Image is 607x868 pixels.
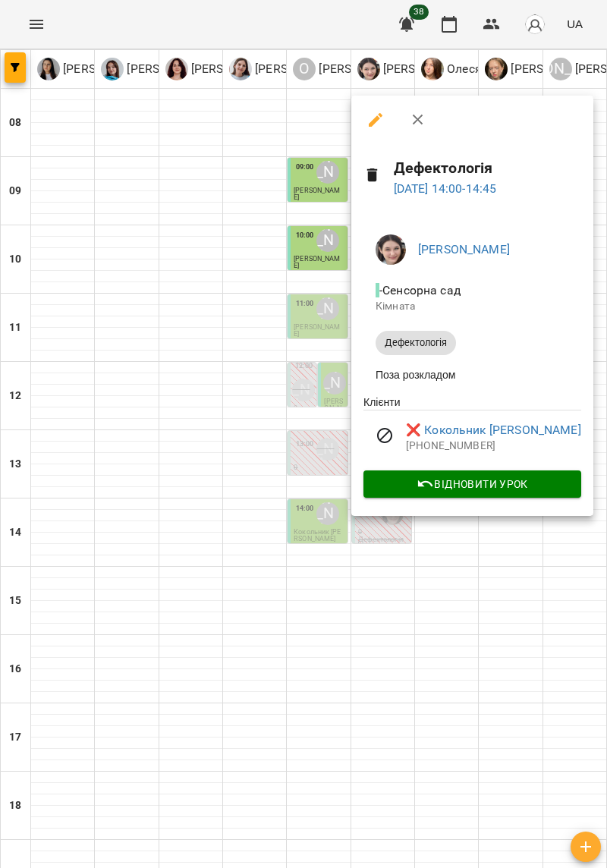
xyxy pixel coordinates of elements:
[376,336,456,350] span: Дефектологія
[406,421,581,439] a: ❌ Кокольник [PERSON_NAME]
[394,156,581,180] h6: Дефектологія
[363,395,581,470] ul: Клієнти
[406,439,581,454] p: [PHONE_NUMBER]
[363,470,581,498] button: Відновити урок
[418,242,510,256] a: [PERSON_NAME]
[363,361,581,388] li: Поза розкладом
[376,426,394,445] svg: Візит скасовано
[394,181,497,196] a: [DATE] 14:00-14:45
[376,475,569,493] span: Відновити урок
[376,299,569,314] p: Кімната
[376,234,406,265] img: 6ef50a5b9dec06803bd7028b1b199db9.jpeg
[376,283,464,297] span: - Сенсорна сад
